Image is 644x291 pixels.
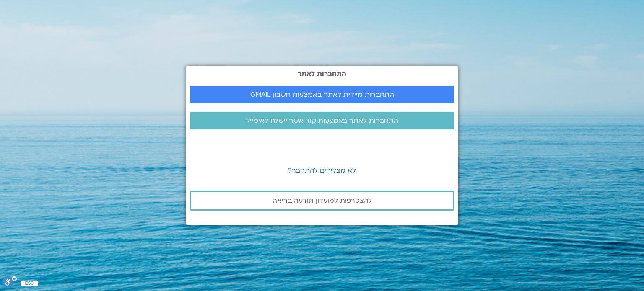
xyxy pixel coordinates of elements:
[190,112,454,129] a: התחברות לאתר באמצעות קוד אשר יישלח לאימייל
[273,197,372,204] span: להצטרפות למועדון תודעה בריאה
[190,86,454,103] a: התחברות מיידית לאתר באמצעות חשבון GMAIL
[246,117,398,124] span: התחברות לאתר באמצעות קוד אשר יישלח לאימייל
[250,91,394,98] span: התחברות מיידית לאתר באמצעות חשבון GMAIL
[190,191,454,211] a: להצטרפות למועדון תודעה בריאה
[190,70,454,77] h2: התחברות לאתר
[288,166,356,175] a: לא מצליחים להתחבר?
